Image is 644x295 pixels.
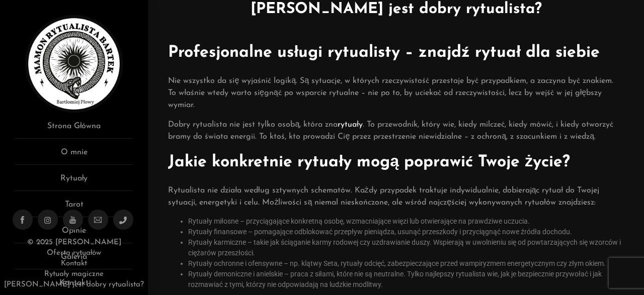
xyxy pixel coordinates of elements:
li: Rytuały demoniczne i anielskie – praca z siłami, które nie są neutralne. Tylko najlepszy rytualis... [188,269,624,290]
h2: Jakie konkretnie rytuały mogą poprawić Twoje życie? [168,150,624,174]
p: Nie wszystko da się wyjaśnić logiką. Są sytuacje, w których rzeczywistość przestaje być przypadki... [168,75,624,111]
a: Rytuały [15,172,133,191]
a: O mnie [15,146,133,165]
a: Rytuały magiczne [44,270,104,278]
li: Rytuały miłosne – przyciągające konkretną osobę, wzmacniające więzi lub otwierające na prawdziwe ... [188,216,624,227]
a: [PERSON_NAME] jest dobry rytualista? [4,281,144,288]
p: Dobry rytualista nie jest tylko osobą, która zna . To przewodnik, który wie, kiedy milczeć, kiedy... [168,119,624,143]
li: Rytuały karmiczne – takie jak ściąganie karmy rodowej czy uzdrawianie duszy. Wspierają w uwolnien... [188,237,624,258]
li: Rytuały ochronne i ofensywne – np. klątwy Seta, rytuały odcięć, zabezpieczające przed wampiryzmem... [188,258,624,269]
p: Rytualista nie działa według sztywnych schematów. Każdy przypadek traktuje indywidualnie, dobiera... [168,184,624,209]
a: Kontakt [61,260,87,267]
a: Strona Główna [15,120,133,139]
li: Rytuały finansowe – pomagające odblokować przepływ pieniądza, usunąć przeszkody i przyciągnąć now... [188,227,624,237]
a: Tarot [15,199,133,217]
a: rytuały [338,121,363,129]
h2: Profesjonalne usługi rytualisty – znajdź rytuał dla siebie [168,41,624,65]
a: Oferta rytuałów [47,249,101,257]
img: Rytualista Bartek [25,15,123,113]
